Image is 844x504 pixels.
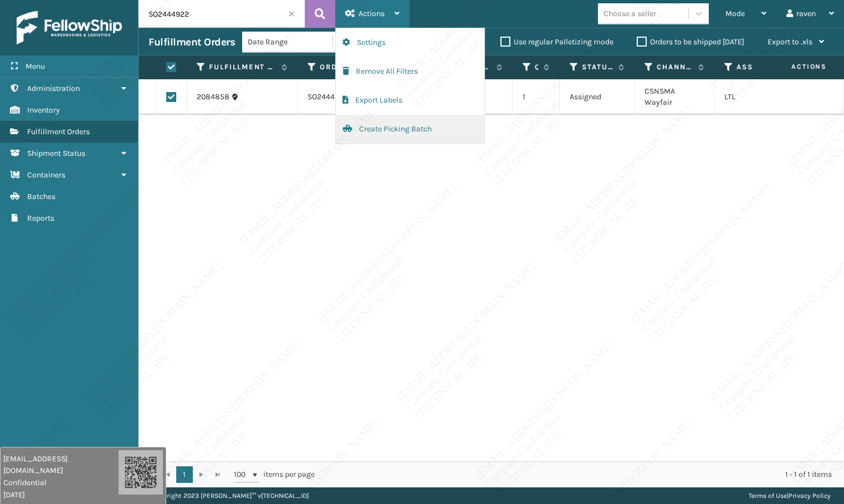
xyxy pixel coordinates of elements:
[209,62,276,72] label: Fulfillment Order Id
[582,62,613,72] label: Status
[768,37,812,47] span: Export to .xls
[298,79,410,115] td: SO2444922
[27,105,60,115] span: Inventory
[749,487,831,504] div: |
[535,62,538,72] label: Quantity
[234,466,315,483] span: items per page
[17,11,122,44] img: logo
[27,127,90,136] span: Fulfillment Orders
[736,62,799,72] label: Assigned Carrier Service
[234,469,250,480] span: 100
[27,84,80,93] span: Administration
[756,58,833,76] span: Actions
[513,79,560,115] td: 1
[657,62,693,72] label: Channel
[336,115,484,144] button: Create Picking Batch
[27,192,55,201] span: Batches
[725,9,745,18] span: Mode
[27,170,65,180] span: Containers
[248,36,334,48] div: Date Range
[637,37,744,47] label: Orders to be shipped [DATE]
[320,62,388,72] label: Order Number
[330,469,832,480] div: 1 - 1 of 1 items
[560,79,635,115] td: Assigned
[25,62,45,71] span: Menu
[3,477,119,488] span: Confidential
[197,91,229,103] a: 2084858
[336,57,484,86] button: Remove All Filters
[27,213,54,223] span: Reports
[500,37,613,47] label: Use regular Palletizing mode
[3,453,119,476] span: [EMAIL_ADDRESS][DOMAIN_NAME]
[176,466,193,483] a: 1
[3,489,119,501] span: [DATE]
[152,487,309,504] p: Copyright 2023 [PERSON_NAME]™ v [TECHNICAL_ID]
[359,9,385,18] span: Actions
[149,35,235,49] h3: Fulfillment Orders
[714,79,820,115] td: LTL
[635,79,714,115] td: CSNSMA Wayfair
[336,28,484,57] button: Settings
[749,492,787,500] a: Terms of Use
[603,8,656,19] div: Choose a seller
[336,86,484,115] button: Export Labels
[27,149,85,158] span: Shipment Status
[789,492,831,500] a: Privacy Policy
